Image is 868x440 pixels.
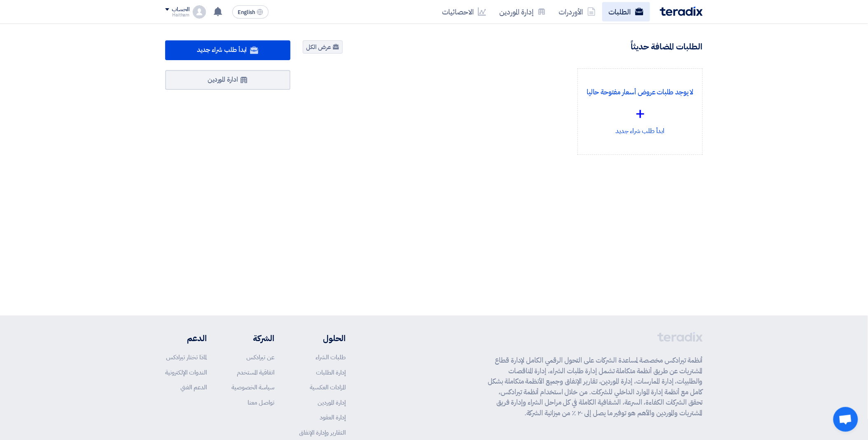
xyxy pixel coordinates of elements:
a: الأوردرات [552,2,602,21]
div: Open chat [833,407,858,432]
a: إدارة الموردين [493,2,552,21]
a: الطلبات [602,2,650,21]
a: التقارير وإدارة الإنفاق [299,428,346,437]
a: إدارة الطلبات [316,368,346,377]
li: الحلول [299,332,346,344]
a: اتفاقية المستخدم [237,368,274,377]
a: الدعم الفني [180,383,207,392]
li: الدعم [165,332,207,344]
img: profile_test.png [193,5,206,19]
p: أنظمة تيرادكس مخصصة لمساعدة الشركات على التحول الرقمي الكامل لإدارة قطاع المشتريات عن طريق أنظمة ... [488,355,703,418]
a: إدارة العقود [320,413,346,422]
a: عن تيرادكس [246,353,274,362]
a: المزادات العكسية [310,383,346,392]
a: الندوات الإلكترونية [165,368,207,377]
div: Haitham [165,13,190,17]
a: طلبات الشراء [316,353,346,362]
a: لماذا تختار تيرادكس [166,353,207,362]
a: عرض الكل [303,40,343,54]
span: ابدأ طلب شراء جديد [197,45,247,55]
a: الاحصائيات [435,2,493,21]
a: تواصل معنا [248,398,274,407]
img: Teradix logo [660,7,703,16]
p: لا يوجد طلبات عروض أسعار مفتوحة حاليا [585,87,696,98]
div: الحساب [172,6,190,13]
a: سياسة الخصوصية [232,383,274,392]
span: English [238,9,255,15]
li: الشركة [232,332,274,344]
h4: الطلبات المضافة حديثاً [631,41,703,52]
div: + [585,101,696,126]
a: ادارة الموردين [165,70,290,90]
a: إدارة الموردين [318,398,346,407]
div: ابدأ طلب شراء جديد [585,75,696,148]
button: English [232,5,269,19]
